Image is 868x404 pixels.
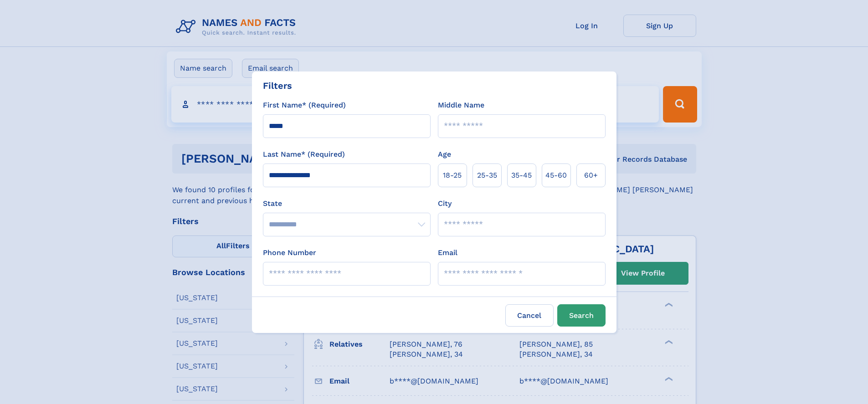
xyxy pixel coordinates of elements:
[584,170,598,181] span: 60+
[443,170,462,181] span: 18‑25
[438,247,457,258] label: Email
[263,198,431,209] label: State
[505,304,554,327] label: Cancel
[438,198,452,209] label: City
[263,247,316,258] label: Phone Number
[477,170,497,181] span: 25‑35
[545,170,567,181] span: 45‑60
[557,304,606,327] button: Search
[263,79,292,92] div: Filters
[511,170,532,181] span: 35‑45
[438,100,484,111] label: Middle Name
[263,100,346,111] label: First Name* (Required)
[438,149,451,160] label: Age
[263,149,345,160] label: Last Name* (Required)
